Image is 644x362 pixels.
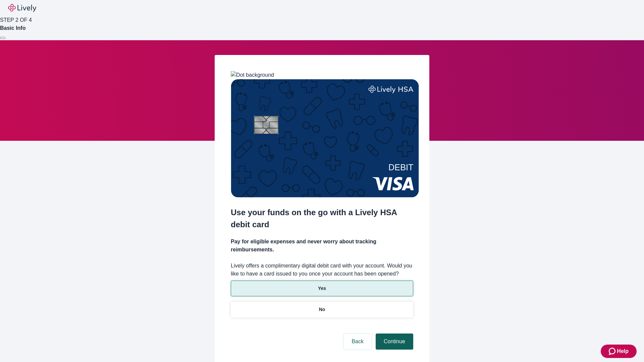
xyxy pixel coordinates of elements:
[231,79,419,197] img: Debit card
[343,334,372,350] button: Back
[601,345,637,358] button: Zendesk support iconHelp
[319,306,325,313] p: No
[231,281,413,296] button: Yes
[617,347,629,355] span: Help
[376,334,413,350] button: Continue
[231,238,413,254] h4: Pay for eligible expenses and never worry about tracking reimbursements.
[609,347,617,355] svg: Zendesk support icon
[231,302,413,317] button: No
[231,71,274,79] img: Dot background
[318,285,326,292] p: Yes
[231,262,413,278] label: Lively offers a complimentary digital debit card with your account. Would you like to have a card...
[231,206,413,231] h2: Use your funds on the go with a Lively HSA debit card
[8,4,36,12] img: Lively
